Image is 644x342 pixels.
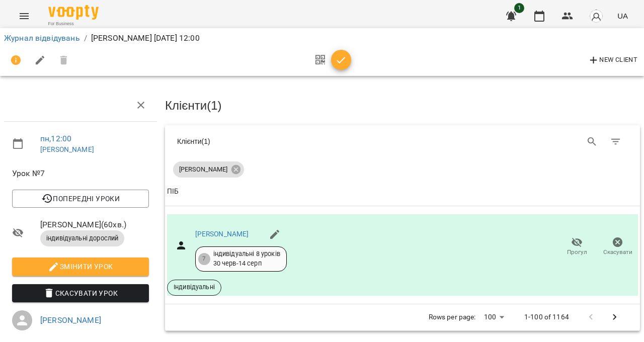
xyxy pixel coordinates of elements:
[165,125,640,157] div: Table Toolbar
[20,261,141,273] span: Змінити урок
[40,219,149,231] span: [PERSON_NAME] ( 60 хв. )
[84,32,87,44] li: /
[603,248,632,256] span: Скасувати
[173,165,233,174] span: [PERSON_NAME]
[40,315,101,325] a: [PERSON_NAME]
[177,136,395,146] div: Клієнти ( 1 )
[173,161,244,178] div: [PERSON_NAME]
[12,284,149,302] button: Скасувати Урок
[480,310,508,324] div: 100
[165,99,640,112] h3: Клієнти ( 1 )
[613,7,632,25] button: UA
[556,233,597,261] button: Прогул
[588,54,637,66] span: New Client
[4,33,80,43] a: Журнал відвідувань
[167,186,179,198] div: Sort
[597,233,638,261] button: Скасувати
[168,283,221,292] span: Індивідуальні
[603,305,627,329] button: Next Page
[20,193,141,205] span: Попередні уроки
[195,230,249,238] a: [PERSON_NAME]
[604,130,628,154] button: Фільтр
[514,3,524,13] span: 1
[48,21,99,27] span: For Business
[12,167,149,180] span: Урок №7
[4,32,640,44] nav: breadcrumb
[589,9,603,23] img: avatar_s.png
[617,11,628,21] span: UA
[40,134,71,143] a: пн , 12:00
[40,145,94,153] a: [PERSON_NAME]
[40,234,124,243] span: індивідуальні дорослий
[48,5,99,20] img: Voopty Logo
[429,312,476,322] p: Rows per page:
[12,258,149,276] button: Змінити урок
[524,312,569,322] p: 1-100 of 1164
[198,253,210,265] div: 7
[167,186,179,198] div: ПІБ
[167,186,638,198] span: ПІБ
[91,32,200,44] p: [PERSON_NAME] [DATE] 12:00
[567,248,587,256] span: Прогул
[213,249,280,268] div: індивідуальні 8 уроків 30 черв - 14 серп
[12,4,36,28] button: Menu
[585,52,640,68] button: New Client
[12,190,149,208] button: Попередні уроки
[580,130,604,154] button: Search
[20,287,141,299] span: Скасувати Урок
